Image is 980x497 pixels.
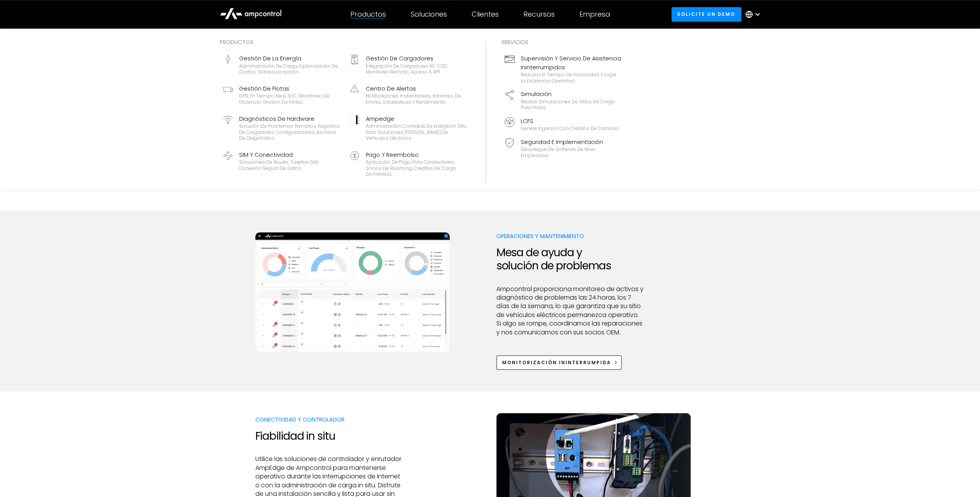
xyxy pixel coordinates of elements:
[366,151,467,159] div: Pago y reembolso
[255,416,404,423] p: Conectividad y controlador
[496,285,645,337] p: Ampcontrol proporciona monitoreo de activos y diagnóstico de problemas las 24 horas, los 7 días d...
[346,111,470,144] a: AmpedgeAdministración confiable de energía in situ para soluciones [PERSON_NAME] de vehículos elé...
[521,72,622,84] div: Reduzca el tiempo de inactividad y logre la excelencia operativa
[239,115,340,123] div: Diagnósticos de hardware
[239,54,340,63] div: Gestión de la energía
[346,147,470,180] a: Pago y reembolsoAplicación de pago para conductores, socios de roaming, créditos de carga doméstica
[501,51,625,87] a: Supervisión y servicio de asistencia ininterrumpidosReduzca el tiempo de inactividad y logre la e...
[366,54,467,63] div: Gestión de cargadores
[239,93,340,105] div: GPS en tiempo real, SoC, monitoreo de eficiencia, gestión de flotas
[501,135,625,162] a: Seguridad e implementaciónDespliegue de software de nivel empresarial
[579,10,610,19] div: Empresa
[411,10,447,19] div: Soluciones
[521,138,622,146] div: Seguridad e implementación
[521,54,622,72] div: Supervisión y servicio de asistencia ininterrumpidos
[255,430,404,443] h2: Fiabilidad in situ
[220,111,343,144] a: Diagnósticos de hardwareSolución de problemas remotos, registros de cargadores, configuraciones, ...
[255,232,450,352] img: Ampcontrol EV charging management system for on time departure
[366,63,467,75] div: Integración de cargadores AC y DC, monitoreo remoto, acceso a API
[521,117,619,125] div: LCFS
[523,10,555,19] div: Recursos
[501,38,625,46] div: Servicios
[239,123,340,141] div: Solución de problemas remotos, registros de cargadores, configuraciones, archivos de diagnóstico
[521,125,619,132] div: Genere ingresos con créditos de carbono
[671,7,741,21] a: Solicite un demo
[220,81,343,108] a: Gestión de flotasGPS en tiempo real, SoC, monitoreo de eficiencia, gestión de flotas
[472,10,499,19] div: Clientes
[366,123,467,141] div: Administración confiable de energía in situ para soluciones [PERSON_NAME] de vehículos eléctricos
[501,114,625,135] a: LCFSGenere ingresos con créditos de carbono
[239,84,340,93] div: Gestión de flotas
[220,147,343,180] a: SIM y conectividadSoluciones de router, tarjetas SIM, conexión segura de datos
[366,159,467,177] div: Aplicación de pago para conductores, socios de roaming, créditos de carga doméstica
[220,51,343,78] a: Gestión de la energíaAdministración de carga, optimización de costos, sobresuscripción
[239,63,340,75] div: Administración de carga, optimización de costos, sobresuscripción
[346,51,470,78] a: Gestión de cargadoresIntegración de cargadores AC y DC, monitoreo remoto, acceso a API
[346,81,470,108] a: Centro de alertasNotificaciones instantáneas, informes de errores, estadísticas y rendimiento
[350,10,386,19] div: Productos
[502,359,611,366] div: Monitorización ininterrumpida
[366,93,467,105] div: Notificaciones instantáneas, informes de errores, estadísticas y rendimiento
[496,232,645,240] p: Operaciones y mantenimiento
[496,246,645,272] h2: Mesa de ayuda y solución de problemas
[366,84,467,93] div: Centro de alertas
[521,146,622,158] div: Despliegue de software de nivel empresarial
[501,87,625,114] a: SimulaciónRealice simulaciones de sitios de carga para flotas
[220,38,470,46] div: Productos
[366,115,467,123] div: Ampedge
[521,90,622,98] div: Simulación
[239,151,340,159] div: SIM y conectividad
[496,355,622,370] a: Monitorización ininterrumpida
[521,99,622,111] div: Realice simulaciones de sitios de carga para flotas
[239,159,340,171] div: Soluciones de router, tarjetas SIM, conexión segura de datos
